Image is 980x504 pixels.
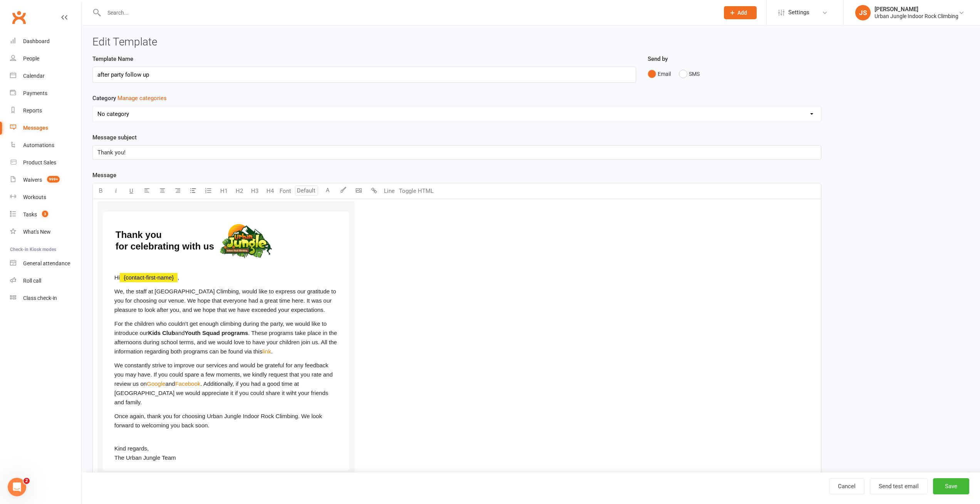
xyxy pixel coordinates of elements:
a: Clubworx [9,8,28,27]
div: Automations [23,142,54,148]
span: Thank you [116,229,162,240]
span: 2 [23,478,30,484]
span: , [178,274,179,281]
div: JS [855,5,871,20]
a: Roll call [10,272,81,290]
a: Product Sales [10,154,81,171]
a: Messages [10,119,81,137]
div: Roll call [23,278,41,284]
div: Workouts [23,194,46,200]
input: Default [295,186,318,196]
label: Message subject [92,133,137,142]
span: The Urban Jungle Team [114,454,176,461]
img: UrbanJungle_Logo_transparent_with_shadow.png [220,224,273,259]
button: H1 [216,183,231,199]
a: Reports [10,102,81,119]
div: Product Sales [23,159,56,166]
span: Once again, thank you for choosing Urban Jungle Indoor Rock Climbing. We look forward to welcomin... [114,413,323,429]
span: Hi [114,274,120,281]
span: and [175,330,185,336]
span: for celebrating with us [116,241,214,251]
button: Font [278,183,293,199]
div: Tasks [23,211,37,218]
div: Urban Jungle Indoor Rock Climbing [874,13,958,20]
a: Dashboard [10,33,81,50]
span: Thank you! [97,149,126,156]
div: Messages [23,125,48,131]
div: Reports [23,107,42,114]
button: Email [648,67,671,81]
iframe: Intercom live chat [8,478,26,496]
button: Save [933,478,969,494]
h3: Edit Template [92,36,969,48]
div: General attendance [23,260,70,266]
span: U [129,188,133,194]
div: People [23,55,39,62]
button: Toggle HTML [397,183,436,199]
span: Settings [788,4,809,21]
div: What's New [23,229,51,235]
label: Message [92,171,116,180]
button: H4 [262,183,278,199]
button: H3 [247,183,262,199]
button: H2 [231,183,247,199]
a: Class kiosk mode [10,290,81,307]
button: A [320,183,335,199]
a: What's New [10,223,81,241]
input: Search... [102,7,714,18]
div: Class check-in [23,295,57,301]
span: 3 [42,211,48,217]
span: Kids Club [148,330,175,336]
a: Workouts [10,189,81,206]
button: Add [724,6,757,19]
a: Payments [10,85,81,102]
span: and [166,380,175,387]
span: 999+ [47,176,60,183]
span: Facebook [175,380,201,387]
button: Line [382,183,397,199]
a: Automations [10,137,81,154]
a: Tasks 3 [10,206,81,223]
a: Cancel [829,478,864,494]
label: Send by [648,54,668,64]
span: . Additionally, if you had a good time at [GEOGRAPHIC_DATA] we would appreciate it if you could s... [114,380,330,405]
button: U [124,183,139,199]
span: . These programs take place in the afternoons during school terms, and we would love to have your... [114,330,338,355]
span: Add [737,10,747,16]
div: [PERSON_NAME] [874,6,958,13]
div: Payments [23,90,47,96]
span: For the children who couldn't get enough climbing during the party, we would like to introduce our [114,320,328,336]
span: . [271,348,273,355]
a: Calendar [10,67,81,85]
div: Calendar [23,73,45,79]
span: Kind regards, [114,445,149,452]
button: Send test email [870,478,928,494]
span: Youth Squad programs [185,330,248,336]
div: Waivers [23,177,42,183]
a: Waivers 999+ [10,171,81,189]
label: Category [92,94,167,103]
span: We, the staff at [GEOGRAPHIC_DATA] Climbing, would like to express our gratitude to you for choos... [114,288,338,313]
span: link [262,348,271,355]
a: General attendance kiosk mode [10,255,81,272]
a: People [10,50,81,67]
label: Template Name [92,54,133,64]
span: We constantly strive to improve our services and would be grateful for any feedback you may have.... [114,362,334,387]
button: SMS [679,67,700,81]
span: Google [147,380,165,387]
div: Dashboard [23,38,50,44]
button: Category [117,94,167,103]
